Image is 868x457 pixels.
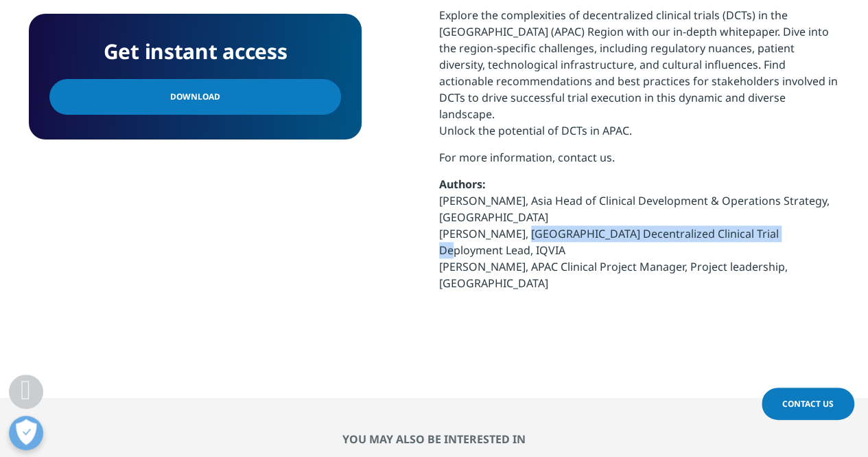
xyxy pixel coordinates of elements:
[439,149,839,176] p: For more information, contact us.
[782,398,834,410] span: Contact Us
[30,432,839,446] h2: You may also be interested in
[762,388,854,420] a: Contact Us
[49,79,341,115] a: Download
[439,176,839,302] p: [PERSON_NAME], Asia Head of Clinical Development & Operations Strategy, [GEOGRAPHIC_DATA] [PERSON...
[439,7,839,149] p: Explore the complexities of decentralized clinical trials (DCTs) in the [GEOGRAPHIC_DATA] (APAC) ...
[170,89,220,104] span: Download
[9,416,43,450] button: Open Preferences
[49,34,341,69] h4: Get instant access
[439,177,486,192] strong: Authors:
